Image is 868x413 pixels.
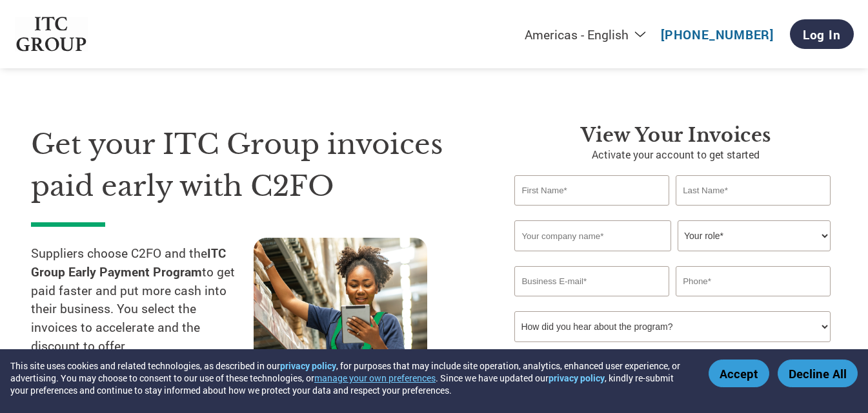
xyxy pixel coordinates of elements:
[514,253,831,261] div: Invalid company name or company name is too long
[280,360,336,372] a: privacy policy
[676,207,831,215] div: Invalid last name or last name is too long
[514,298,669,306] div: Inavlid Email Address
[709,360,769,387] button: Accept
[514,147,837,162] p: Activate your account to get started
[314,372,436,384] button: manage your own preferences
[676,266,831,296] input: Phone*
[15,17,88,52] img: ITC Group
[514,124,837,147] h3: View Your Invoices
[514,349,837,376] p: By clicking "Activate Account" you agree to C2FO's and
[678,220,831,251] select: Title/Role
[31,124,476,207] h1: Get your ITC Group invoices paid early with C2FO
[31,245,226,280] strong: ITC Group Early Payment Program
[254,238,427,365] img: supply chain worker
[514,175,669,206] input: First Name*
[790,19,854,49] a: Log In
[514,207,669,215] div: Invalid first name or first name is too long
[514,220,671,251] input: Your company name*
[676,175,831,206] input: Last Name*
[676,298,831,306] div: Inavlid Phone Number
[514,266,669,296] input: Invalid Email format
[661,26,774,43] a: [PHONE_NUMBER]
[10,360,690,396] div: This site uses cookies and related technologies, as described in our , for purposes that may incl...
[778,360,858,387] button: Decline All
[31,244,254,356] p: Suppliers choose C2FO and the to get paid faster and put more cash into their business. You selec...
[549,372,605,384] a: privacy policy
